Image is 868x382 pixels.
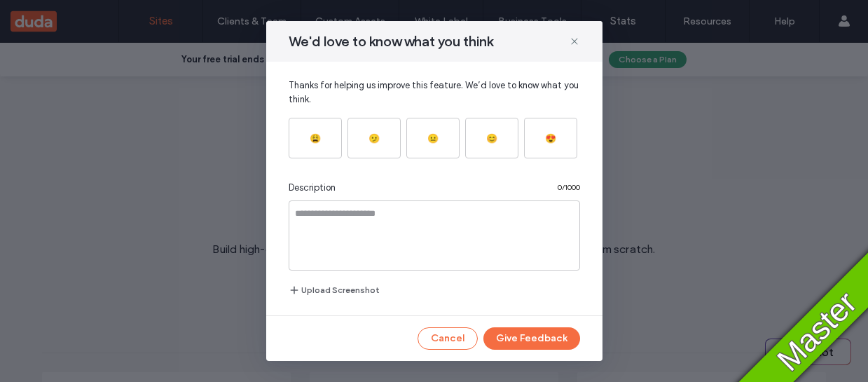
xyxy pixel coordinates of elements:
span: Description [289,181,336,195]
span: We'd love to know what you think [289,32,493,50]
div: 😍 [545,133,556,144]
div: 🫤 [368,133,380,144]
span: 0 / 1000 [558,182,580,193]
button: Give Feedback [483,327,580,350]
button: Cancel [418,327,478,350]
div: 😊 [486,133,497,144]
div: 😩 [310,133,321,144]
button: Upload Screenshot [289,282,380,299]
span: Thanks for helping us improve this feature. We’d love to know what you think. [289,79,580,107]
div: 😐 [427,133,439,144]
